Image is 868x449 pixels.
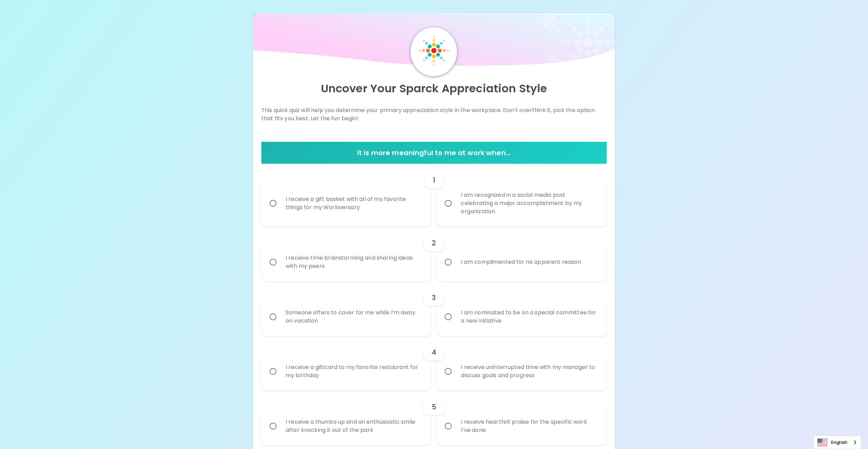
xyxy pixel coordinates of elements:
[261,336,607,391] div: choice-group-check
[455,300,603,333] div: I am nominated to be on a special committee for a new initiative
[261,391,607,445] div: choice-group-check
[455,183,603,224] div: I am recognized in a social media post celebrating a major accomplishment by my organization
[261,227,607,281] div: choice-group-check
[814,436,861,449] div: Language
[455,250,586,274] div: I am complimented for no apparent reason
[432,402,436,412] h6: 5
[280,410,428,443] div: I receive a thumbs up and an enthusiastic smile after knocking it out of the park
[261,164,607,227] div: choice-group-check
[814,436,861,449] a: English
[432,292,436,303] h6: 3
[419,36,449,66] img: Sparck Logo
[253,14,615,70] img: wave
[261,106,607,123] p: This quick quiz will help you determine your primary appreciation style in the workplace. Don’t o...
[432,347,436,358] h6: 4
[280,246,428,278] div: I receive time brainstorming and sharing ideas with my peers
[455,355,603,388] div: I receive uninterrupted time with my manager to discuss goals and progress
[432,237,436,248] h6: 2
[261,281,607,336] div: choice-group-check
[261,82,607,95] p: Uncover Your Sparck Appreciation Style
[280,187,428,220] div: I receive a gift basket with all of my favorite things for my Workiversary
[280,355,428,388] div: I receive a giftcard to my favorite restaurant for my birthday
[264,147,604,158] h6: It is more meaningful to me at work when...
[280,300,428,333] div: Someone offers to cover for me while I’m away on vacation
[814,436,861,449] aside: Language selected: English
[455,410,603,443] div: I receive heartfelt praise for the specific work I’ve done
[433,175,435,186] h6: 1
